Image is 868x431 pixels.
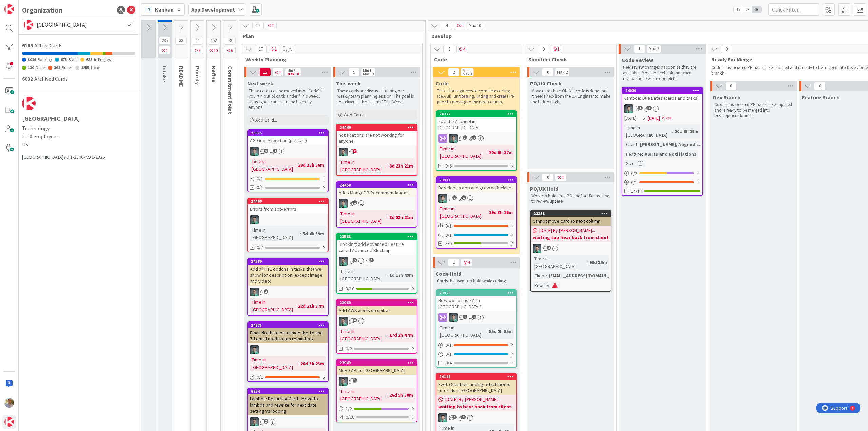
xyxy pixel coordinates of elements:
span: 4 [647,106,652,110]
div: 22d 21h 37m [296,302,326,310]
span: Start [68,57,77,62]
img: VP [438,194,447,203]
div: 24460 [251,199,328,204]
div: 6854Lambda: Recurring Card - Move to lambda and rewrite for next date setting vs looping [248,388,328,415]
span: 0/7 [257,244,263,251]
img: VP [250,345,259,354]
span: 0 / 1 [445,222,452,230]
a: 23568Blocking: add Advanced Feature called Advanced BlockingVPTime in [GEOGRAPHIC_DATA]:1d 17h 49... [336,233,417,294]
div: VP [248,417,328,426]
div: 23975 [251,131,328,135]
div: VP [622,104,702,113]
div: Time in [GEOGRAPHIC_DATA] [438,324,486,339]
span: 6169 [22,42,33,49]
div: VP [436,134,516,143]
div: Min 1 [363,69,371,72]
span: 2x [743,6,752,13]
span: : [298,360,299,367]
div: 0/1 [248,373,328,381]
img: VP [449,134,458,143]
span: 1 [452,195,457,200]
span: 2 [264,149,268,153]
img: VP [438,413,447,422]
div: VP [531,244,611,253]
div: Time in [GEOGRAPHIC_DATA] [250,158,295,173]
img: Visit kanbanzone.com [4,4,14,14]
div: Min 1 [463,69,471,72]
div: Client [624,141,637,148]
span: 5 [348,68,360,76]
div: Size [624,160,635,167]
img: VP [250,288,259,296]
a: 23923How would I use AI in [GEOGRAPHIC_DATA]?VPTime in [GEOGRAPHIC_DATA]:55d 2h 55m0/10/10/4 [436,289,517,368]
span: Support [14,1,31,9]
span: : [300,230,301,237]
div: 23358 [531,211,611,217]
div: Max 10 [469,24,481,27]
span: : [635,160,636,167]
div: 0/1 [436,222,516,230]
div: 0/1 [436,231,516,239]
span: Backlog [38,57,52,62]
span: 1255 [81,65,89,70]
div: 24039Lambda: Due Dates (cards and tasks) [622,87,702,102]
div: 24371 [248,322,328,328]
div: Alerts and Notifiations [643,150,698,158]
div: 1d 17h 49m [388,271,415,279]
div: Organization [22,5,62,15]
div: VP [337,148,417,156]
div: VP [248,147,328,156]
span: 0/10 [346,414,354,421]
div: 24389Add all RTE options in tasks that we show for description (except image and video) [248,258,328,286]
div: 0/2 [622,169,702,178]
span: [DATE] By [PERSON_NAME]... [445,396,501,403]
div: Time in [GEOGRAPHIC_DATA] [250,226,300,241]
span: 14/14 [631,188,642,195]
span: 2 [369,258,374,262]
div: 23960Add AWS alerts on spikes [337,300,417,315]
span: : [672,128,673,135]
span: 0 / 1 [445,351,452,358]
div: 23568 [337,234,417,240]
div: 8d 23h 21m [388,162,415,170]
span: 6 [452,415,457,419]
span: : [387,162,388,170]
div: 24372add the AI panel in [GEOGRAPHIC_DATA] [436,111,516,132]
div: VP [248,288,328,296]
a: 23358Cannot move card to next column[DATE] By [PERSON_NAME]...waiting top hear back from clientVP... [530,210,611,292]
span: 1 [634,45,645,53]
div: Feature [624,150,642,158]
div: 29d 13h 36m [296,161,326,169]
div: 26d 3h 23m [299,360,326,367]
div: Time in [GEOGRAPHIC_DATA] [339,268,387,282]
span: 4 [441,22,452,30]
span: 3/10 [346,285,354,292]
div: 26d 5h 30m [388,391,415,399]
div: 23568Blocking: add Advanced Feature called Advanced Blocking [337,234,417,255]
a: 23911Develop an app and grow with MakeVPTime in [GEOGRAPHIC_DATA]:19d 3h 26m0/10/13/6 [436,176,517,249]
span: 0/2 [346,345,352,352]
div: Client [533,272,546,279]
div: Errors from app-errors [248,204,328,213]
div: 23358 [534,211,611,216]
div: VP [436,194,516,203]
div: 23949 [340,360,417,365]
div: Email Notification: unhide the 1d and 7d email notification reminders [248,328,328,343]
span: 10 [208,46,220,54]
span: 0 / 2 [631,170,637,177]
span: : [387,391,388,399]
a: 23960Add AWS alerts on spikesVPTime in [GEOGRAPHIC_DATA]:17d 2h 47m0/2 [336,299,417,354]
div: Add AWS alerts on spikes [337,306,417,315]
div: [PERSON_NAME], Aligned Law [638,141,707,148]
div: 24450 [337,182,417,188]
img: VP [449,313,458,322]
span: : [549,281,550,289]
span: 1 [461,415,466,419]
span: : [486,209,487,216]
div: Time in [GEOGRAPHIC_DATA] [339,210,387,225]
span: 1 [265,22,277,30]
span: 0 [721,45,732,53]
span: 17 [255,45,267,53]
span: 33 [175,37,187,45]
span: Priority [194,66,201,85]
